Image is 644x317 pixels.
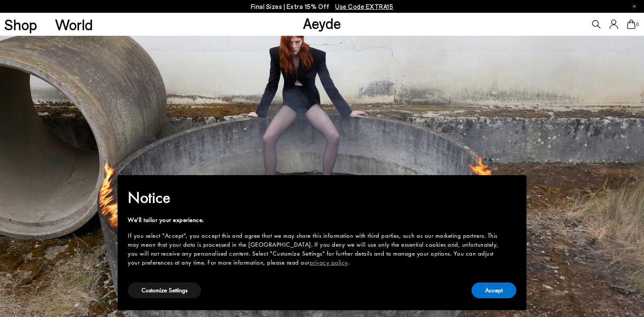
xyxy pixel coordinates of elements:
a: 0 [627,20,635,29]
div: We'll tailor your experience. [128,216,503,225]
button: Accept [471,282,516,298]
div: If you select "Accept", you accept this and agree that we may share this information with third p... [128,231,503,267]
a: Aeyde [303,14,341,32]
span: Navigate to /collections/ss25-final-sizes [335,3,393,10]
span: × [510,181,516,194]
a: Shop [4,17,37,32]
a: World [55,17,93,32]
button: Customize Settings [128,282,201,298]
a: privacy policy [310,258,348,267]
p: Final Sizes | Extra 15% Off [251,1,394,12]
h2: Notice [128,187,503,209]
button: Close this notice [503,178,523,198]
span: 0 [635,22,640,27]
